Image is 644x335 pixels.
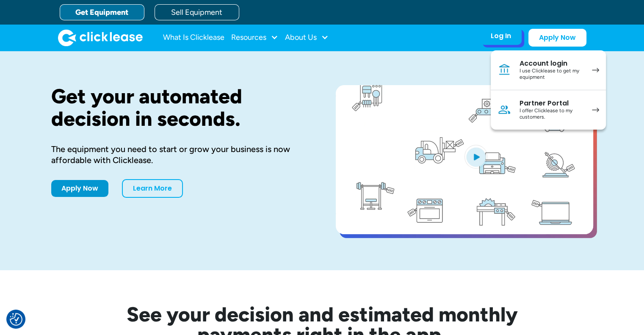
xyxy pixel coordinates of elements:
div: Resources [231,29,278,46]
div: Log In [491,32,511,40]
div: I offer Clicklease to my customers. [520,108,583,121]
a: What Is Clicklease [163,29,224,46]
h1: Get your automated decision in seconds. [51,85,309,130]
div: Partner Portal [520,99,583,108]
img: Revisit consent button [10,313,22,326]
a: Account loginI use Clicklease to get my equipment [491,50,606,90]
a: open lightbox [336,85,593,234]
img: Bank icon [498,63,511,77]
a: Learn More [122,179,183,198]
a: Apply Now [528,29,586,47]
img: Blue play button logo on a light blue circular background [464,145,487,169]
div: About Us [285,29,329,46]
img: Clicklease logo [58,29,143,46]
a: Partner PortalI offer Clicklease to my customers. [491,90,606,130]
a: Apply Now [51,180,108,197]
div: Account login [520,59,583,68]
img: arrow [592,108,599,112]
div: The equipment you need to start or grow your business is now affordable with Clicklease. [51,144,309,166]
a: Get Equipment [60,4,144,20]
a: Sell Equipment [155,4,239,20]
img: arrow [592,68,599,72]
button: Consent Preferences [10,313,22,326]
a: home [58,29,143,46]
img: Person icon [498,103,511,116]
div: I use Clicklease to get my equipment [520,68,583,81]
nav: Log In [491,50,606,130]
